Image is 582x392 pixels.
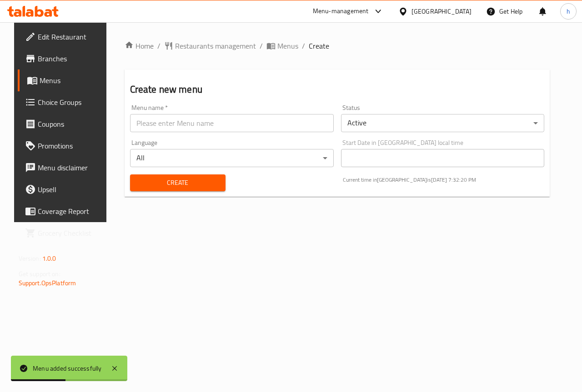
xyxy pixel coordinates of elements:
h2: Create new menu [130,83,545,96]
span: Create [137,177,218,189]
div: [GEOGRAPHIC_DATA] [411,6,472,16]
a: Upsell [18,179,111,200]
a: Coverage Report [18,200,111,222]
span: Restaurants management [175,40,256,51]
span: Get support on: [19,268,60,280]
li: / [260,40,263,51]
div: Active [341,114,545,132]
p: Current time in [GEOGRAPHIC_DATA] is [DATE] 7:32:20 PM [343,176,545,184]
span: Menus [40,75,104,86]
button: Create [130,174,226,191]
a: Home [125,40,154,51]
a: Menus [266,40,298,51]
a: Menus [18,69,111,91]
nav: breadcrumb [125,40,550,51]
div: Menu added successfully [33,363,102,373]
li: / [302,40,305,51]
a: Support.OpsPlatform [19,277,76,289]
input: Please enter Menu name [130,114,334,132]
span: Create [309,40,329,51]
span: Coverage Report [38,206,104,217]
a: Coupons [18,113,111,135]
span: h [567,6,570,16]
a: Branches [18,48,111,69]
a: Choice Groups [18,91,111,113]
span: Menu disclaimer [38,162,104,173]
span: Version: [19,253,41,264]
a: Grocery Checklist [18,222,111,244]
div: All [130,149,334,167]
a: Restaurants management [164,40,256,51]
div: Menu-management [313,6,369,17]
a: Promotions [18,135,111,157]
span: Branches [38,53,104,64]
span: Choice Groups [38,97,104,108]
span: Upsell [38,184,104,195]
a: Edit Restaurant [18,26,111,48]
span: Edit Restaurant [38,31,104,42]
span: Menus [277,40,298,51]
span: Promotions [38,140,104,151]
a: Menu disclaimer [18,157,111,179]
li: / [157,40,161,51]
span: 1.0.0 [42,253,56,264]
span: Grocery Checklist [38,228,104,238]
span: Coupons [38,119,104,129]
